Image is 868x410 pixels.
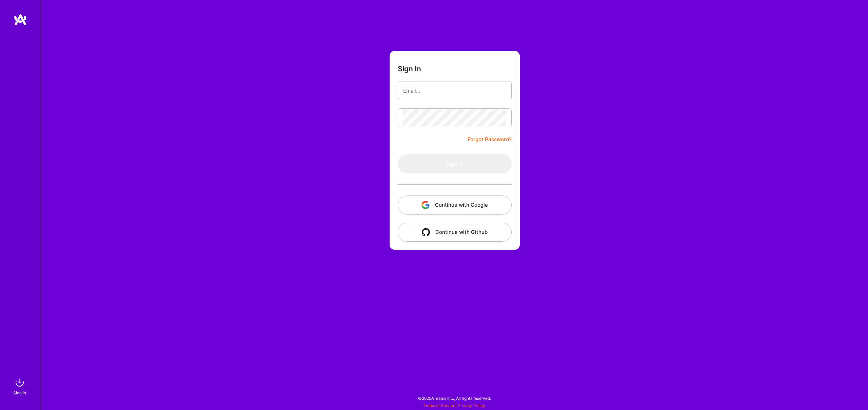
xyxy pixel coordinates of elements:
a: Forgot Password? [468,135,512,144]
img: icon [421,201,430,209]
div: Sign In [13,389,26,396]
span: | [423,403,485,408]
img: logo [14,14,27,26]
h3: Sign In [398,64,421,73]
button: Sign In [398,154,512,173]
input: Email... [403,82,506,99]
button: Continue with Google [398,195,512,215]
div: © 2025 ATeams Inc., All rights reserved. [41,390,868,407]
a: Terms of Service [423,403,455,408]
a: Privacy Policy [458,403,485,408]
a: sign inSign In [14,376,26,396]
img: sign in [13,376,26,389]
img: icon [422,228,430,236]
button: Continue with Github [398,223,512,242]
